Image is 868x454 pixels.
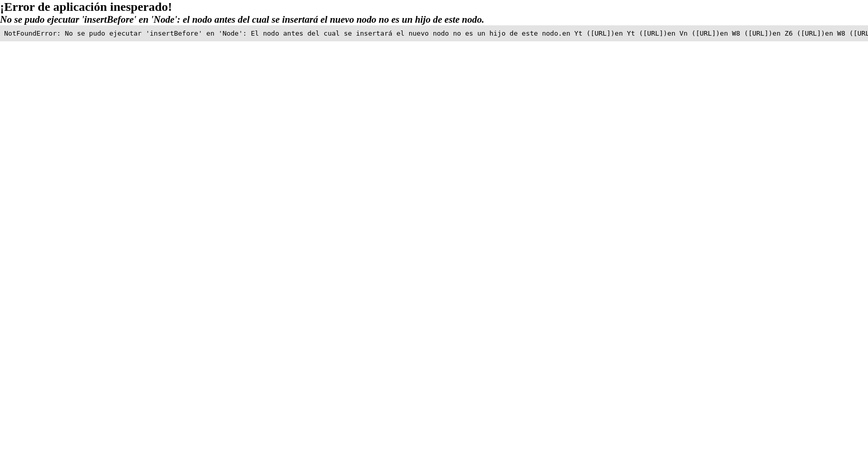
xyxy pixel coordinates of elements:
[720,29,772,37] font: en W8 ([URL])
[4,29,562,37] font: NotFoundError: No se pudo ejecutar 'insertBefore' en 'Node': El nodo antes del cual se insertará ...
[615,29,668,37] font: en Yt ([URL])
[668,29,720,37] font: en Vn ([URL])
[562,29,615,37] font: en Yt ([URL])
[772,29,825,37] font: en Z6 ([URL])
